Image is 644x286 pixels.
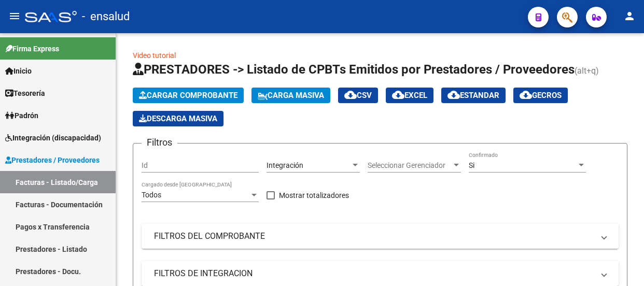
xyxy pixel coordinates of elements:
[520,91,562,100] span: Gecros
[441,88,506,103] button: Estandar
[154,268,594,279] mat-panel-title: FILTROS DE INTEGRACION
[338,88,378,103] button: CSV
[447,91,499,100] span: Estandar
[575,66,599,76] span: (alt+q)
[258,91,324,100] span: Carga Masiva
[344,89,357,101] mat-icon: cloud_download
[142,224,619,249] mat-expansion-panel-header: FILTROS DEL COMPROBANTE
[139,114,217,123] span: Descarga Masiva
[142,191,161,199] span: Todos
[469,161,474,169] span: Si
[154,231,594,242] mat-panel-title: FILTROS DEL COMPROBANTE
[5,43,59,54] span: Firma Express
[133,111,223,126] button: Descarga Masiva
[5,65,32,77] span: Inicio
[623,10,636,22] mat-icon: person
[139,91,237,100] span: Cargar Comprobante
[392,91,427,100] span: EXCEL
[133,51,176,60] a: Video tutorial
[5,110,38,121] span: Padrón
[513,88,568,103] button: Gecros
[447,89,460,101] mat-icon: cloud_download
[133,88,244,103] button: Cargar Comprobante
[267,161,303,169] span: Integración
[251,88,330,103] button: Carga Masiva
[142,261,619,286] mat-expansion-panel-header: FILTROS DE INTEGRACION
[386,88,433,103] button: EXCEL
[368,161,452,170] span: Seleccionar Gerenciador
[8,10,21,22] mat-icon: menu
[279,189,349,202] span: Mostrar totalizadores
[5,88,45,99] span: Tesorería
[344,91,372,100] span: CSV
[5,132,101,144] span: Integración (discapacidad)
[142,135,177,150] h3: Filtros
[520,89,532,101] mat-icon: cloud_download
[133,62,575,77] span: PRESTADORES -> Listado de CPBTs Emitidos por Prestadores / Proveedores
[5,154,100,166] span: Prestadores / Proveedores
[392,89,404,101] mat-icon: cloud_download
[133,111,223,126] app-download-masive: Descarga masiva de comprobantes (adjuntos)
[82,5,130,28] span: - ensalud
[609,251,634,276] iframe: Intercom live chat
